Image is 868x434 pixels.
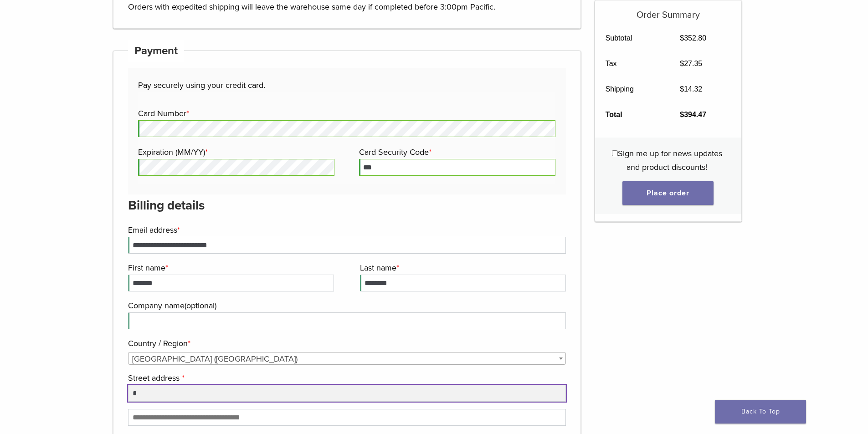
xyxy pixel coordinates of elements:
h3: Billing details [128,194,566,216]
label: Email address [128,223,564,237]
a: Back To Top [715,400,806,424]
span: United States (US) [128,352,566,365]
fieldset: Payment Info [138,92,555,184]
span: (optional) [185,301,216,311]
bdi: 352.80 [680,34,706,42]
span: Sign me up for news updates and product discounts! [618,148,722,172]
th: Tax [595,51,670,77]
bdi: 14.32 [680,85,702,93]
label: Card Security Code [359,145,553,159]
h5: Order Summary [595,0,741,20]
th: Shipping [595,77,670,102]
span: $ [680,60,684,67]
th: Total [595,102,670,128]
label: First name [128,261,332,275]
bdi: 394.47 [680,111,706,118]
label: Street address [128,371,564,385]
h4: Payment [128,40,185,62]
button: Place order [622,181,714,205]
label: Card Number [138,107,553,120]
label: Expiration (MM/YY) [138,145,332,159]
span: $ [680,85,684,93]
span: $ [680,111,684,118]
bdi: 27.35 [680,60,702,67]
label: Company name [128,299,564,312]
th: Subtotal [595,26,670,51]
span: $ [680,34,684,42]
label: Country / Region [128,337,564,350]
p: Pay securely using your credit card. [138,78,555,92]
label: Last name [360,261,564,275]
span: Country / Region [128,352,566,365]
input: Sign me up for news updates and product discounts! [612,150,618,156]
